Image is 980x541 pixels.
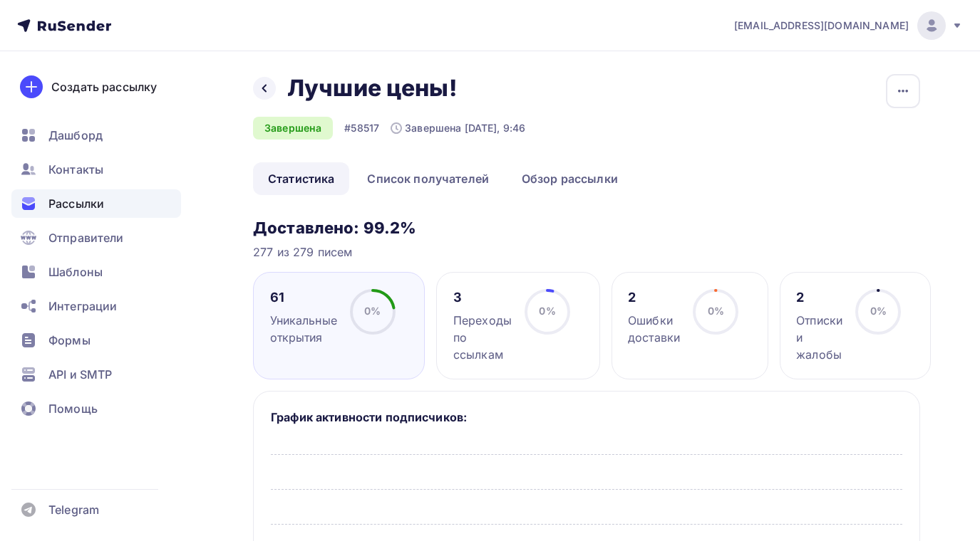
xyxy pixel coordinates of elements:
a: Обзор рассылки [507,162,633,195]
div: Ошибки доставки [628,312,680,346]
span: Контакты [48,161,103,178]
span: [EMAIL_ADDRESS][DOMAIN_NAME] [734,19,909,33]
div: #58517 [344,121,379,135]
div: Создать рассылку [51,78,157,95]
h3: Доставлено: 99.2% [253,218,920,238]
a: Статистика [253,162,349,195]
div: Переходы по ссылкам [453,312,512,363]
div: Завершена [DATE], 9:46 [391,121,525,135]
a: Дашборд [11,121,181,149]
a: Отправители [11,224,181,252]
a: Формы [11,326,181,354]
a: [EMAIL_ADDRESS][DOMAIN_NAME] [734,11,963,40]
span: Дашборд [48,127,103,144]
span: Формы [48,332,91,349]
span: Шаблоны [48,263,103,280]
a: Контакты [11,155,181,184]
a: Шаблоны [11,258,181,286]
span: 0% [539,305,555,317]
div: 2 [628,289,680,306]
div: Завершена [253,117,333,140]
div: 3 [453,289,512,306]
div: Уникальные открытия [270,312,337,346]
h2: Лучшие цены! [287,74,457,103]
span: Интеграции [48,298,117,315]
div: 2 [796,289,842,306]
span: Рассылки [48,195,104,212]
span: Telegram [48,501,99,518]
div: 277 из 279 писем [253,243,920,261]
h5: График активности подписчиков: [271,409,902,426]
a: Рассылки [11,189,181,218]
div: 61 [270,289,337,306]
a: Список получателей [352,162,504,195]
span: 0% [364,305,381,317]
span: Помощь [48,400,98,417]
span: API и SMTP [48,366,112,383]
span: Отправители [48,229,124,246]
span: 0% [870,305,887,317]
div: Отписки и жалобы [796,312,842,363]
span: 0% [708,305,724,317]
